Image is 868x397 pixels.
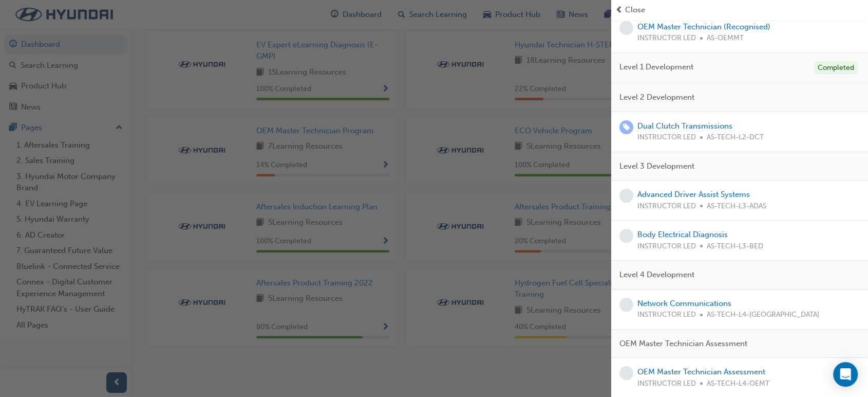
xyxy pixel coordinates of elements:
span: learningRecordVerb_NONE-icon [619,366,633,380]
span: AS-TECH-L3-ADAS [707,201,766,212]
span: Level 3 Development [619,160,694,172]
a: Body Electrical Diagnosis [637,230,728,239]
span: INSTRUCTOR LED [637,132,696,143]
span: INSTRUCTOR LED [637,201,696,212]
span: AS-TECH-L4-OEMT [707,378,769,390]
span: learningRecordVerb_NONE-icon [619,189,633,203]
a: OEM Master Technician Assessment [637,367,765,376]
span: AS-TECH-L4-[GEOGRAPHIC_DATA] [707,309,819,321]
div: Open Intercom Messenger [833,362,858,387]
button: prev-iconClose [615,4,864,16]
div: Completed [814,61,858,75]
span: INSTRUCTOR LED [637,378,696,390]
a: Dual Clutch Transmissions [637,121,732,131]
span: AS-TECH-L2-DCT [707,132,764,143]
span: learningRecordVerb_NONE-icon [619,21,633,35]
span: INSTRUCTOR LED [637,309,696,321]
span: Level 1 Development [619,61,693,73]
span: AS-TECH-L3-BED [707,241,763,252]
span: Level 2 Development [619,92,694,103]
span: prev-icon [615,4,623,16]
span: INSTRUCTOR LED [637,241,696,252]
a: OEM Master Technician (Recognised) [637,22,770,31]
span: learningRecordVerb_ENROLL-icon [619,120,633,134]
span: INSTRUCTOR LED [637,32,696,44]
span: learningRecordVerb_NONE-icon [619,229,633,243]
a: Network Communications [637,299,731,308]
span: AS-OEMMT [707,32,744,44]
span: Close [625,4,645,16]
span: OEM Master Technician Assessment [619,338,747,350]
a: Advanced Driver Assist Systems [637,190,750,199]
span: learningRecordVerb_NONE-icon [619,298,633,312]
span: Level 4 Development [619,269,694,281]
